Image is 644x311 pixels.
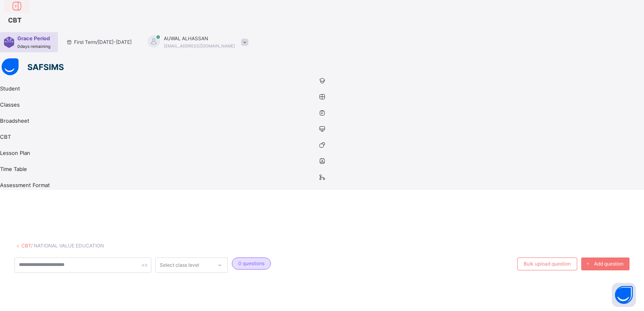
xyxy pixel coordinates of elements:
span: 0 days remaining [17,44,50,49]
span: CBT [8,16,22,24]
span: Bulk upload question [524,260,571,268]
div: Select class level [160,257,199,273]
button: Open asap [612,283,636,307]
span: / NATIONAL VALUE EDUCATION [31,243,104,249]
span: [EMAIL_ADDRESS][DOMAIN_NAME] [164,43,235,48]
span: Grace Period [17,35,50,42]
span: AUWAL ALHASSAN [164,35,235,42]
img: safsims [2,58,64,75]
span: session/term information [66,39,132,46]
span: Add question [594,260,623,268]
span: 0 questions [238,260,264,267]
div: AUWAL ALHASSAN [140,35,252,49]
img: sticker-purple.71386a28dfed39d6af7621340158ba97.svg [4,37,14,48]
a: CBT [21,243,31,249]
